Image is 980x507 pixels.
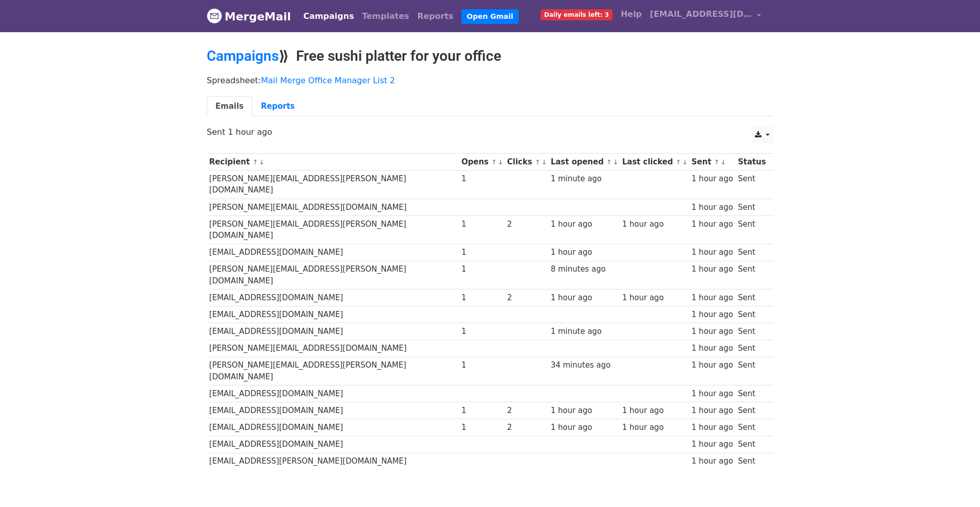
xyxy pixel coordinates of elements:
[207,357,459,385] td: [PERSON_NAME][EMAIL_ADDRESS][PERSON_NAME][DOMAIN_NAME]
[207,244,459,261] td: [EMAIL_ADDRESS][DOMAIN_NAME]
[299,6,358,27] a: Campaigns
[207,171,459,199] td: [PERSON_NAME][EMAIL_ADDRESS][PERSON_NAME][DOMAIN_NAME]
[507,219,546,230] div: 2
[253,158,258,166] a: ↑
[207,199,459,215] td: [PERSON_NAME][EMAIL_ADDRESS][DOMAIN_NAME]
[646,4,765,28] a: [EMAIL_ADDRESS][DOMAIN_NAME]
[461,359,502,371] div: 1
[692,422,733,433] div: 1 hour ago
[207,261,459,289] td: [PERSON_NAME][EMAIL_ADDRESS][PERSON_NAME][DOMAIN_NAME]
[507,405,546,417] div: 2
[622,292,687,304] div: 1 hour ago
[505,154,548,171] th: Clicks
[613,158,619,166] a: ↓
[736,453,768,470] td: Sent
[736,215,768,244] td: Sent
[207,127,773,137] p: Sent 1 hour ago
[461,9,518,24] a: Open Gmail
[207,6,291,27] a: MergeMail
[548,154,620,171] th: Last opened
[207,385,459,402] td: [EMAIL_ADDRESS][DOMAIN_NAME]
[207,306,459,323] td: [EMAIL_ADDRESS][DOMAIN_NAME]
[207,47,279,64] a: Campaigns
[692,292,733,304] div: 1 hour ago
[551,405,617,417] div: 1 hour ago
[736,419,768,436] td: Sent
[261,76,395,85] a: Mail Merge Office Manager List 2
[622,405,687,417] div: 1 hour ago
[551,247,617,258] div: 1 hour ago
[622,219,687,230] div: 1 hour ago
[207,96,252,117] a: Emails
[207,419,459,436] td: [EMAIL_ADDRESS][DOMAIN_NAME]
[551,359,617,371] div: 34 minutes ago
[498,158,503,166] a: ↓
[692,173,733,185] div: 1 hour ago
[207,402,459,419] td: [EMAIL_ADDRESS][DOMAIN_NAME]
[692,309,733,321] div: 1 hour ago
[461,422,502,433] div: 1
[461,247,502,258] div: 1
[736,323,768,340] td: Sent
[461,326,502,337] div: 1
[692,202,733,213] div: 1 hour ago
[736,306,768,323] td: Sent
[207,75,773,86] p: Spreadsheet:
[207,8,222,23] img: MergeMail logo
[207,154,459,171] th: Recipient
[207,323,459,340] td: [EMAIL_ADDRESS][DOMAIN_NAME]
[620,154,689,171] th: Last clicked
[207,47,773,65] h2: ⟫ Free sushi platter for your office
[541,9,612,20] span: Daily emails left: 3
[207,436,459,453] td: [EMAIL_ADDRESS][DOMAIN_NAME]
[736,385,768,402] td: Sent
[535,158,541,166] a: ↑
[736,261,768,289] td: Sent
[736,402,768,419] td: Sent
[252,96,303,117] a: Reports
[551,219,617,230] div: 1 hour ago
[207,289,459,306] td: [EMAIL_ADDRESS][DOMAIN_NAME]
[507,422,546,433] div: 2
[259,158,264,166] a: ↓
[692,263,733,275] div: 1 hour ago
[358,6,413,27] a: Templates
[736,436,768,453] td: Sent
[542,158,547,166] a: ↓
[692,247,733,258] div: 1 hour ago
[207,215,459,244] td: [PERSON_NAME][EMAIL_ADDRESS][PERSON_NAME][DOMAIN_NAME]
[692,439,733,450] div: 1 hour ago
[492,158,497,166] a: ↑
[551,422,617,433] div: 1 hour ago
[689,154,736,171] th: Sent
[736,154,768,171] th: Status
[692,359,733,371] div: 1 hour ago
[551,173,617,185] div: 1 minute ago
[692,388,733,400] div: 1 hour ago
[507,292,546,304] div: 2
[207,453,459,470] td: [EMAIL_ADDRESS][PERSON_NAME][DOMAIN_NAME]
[721,158,726,166] a: ↓
[714,158,720,166] a: ↑
[650,8,752,20] span: [EMAIL_ADDRESS][DOMAIN_NAME]
[459,154,505,171] th: Opens
[606,158,612,166] a: ↑
[461,292,502,304] div: 1
[551,292,617,304] div: 1 hour ago
[461,405,502,417] div: 1
[551,326,617,337] div: 1 minute ago
[207,340,459,357] td: [PERSON_NAME][EMAIL_ADDRESS][DOMAIN_NAME]
[692,219,733,230] div: 1 hour ago
[736,244,768,261] td: Sent
[736,340,768,357] td: Sent
[692,405,733,417] div: 1 hour ago
[461,263,502,275] div: 1
[736,289,768,306] td: Sent
[692,455,733,467] div: 1 hour ago
[736,171,768,199] td: Sent
[413,6,458,27] a: Reports
[736,357,768,385] td: Sent
[682,158,688,166] a: ↓
[536,4,617,25] a: Daily emails left: 3
[617,4,646,25] a: Help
